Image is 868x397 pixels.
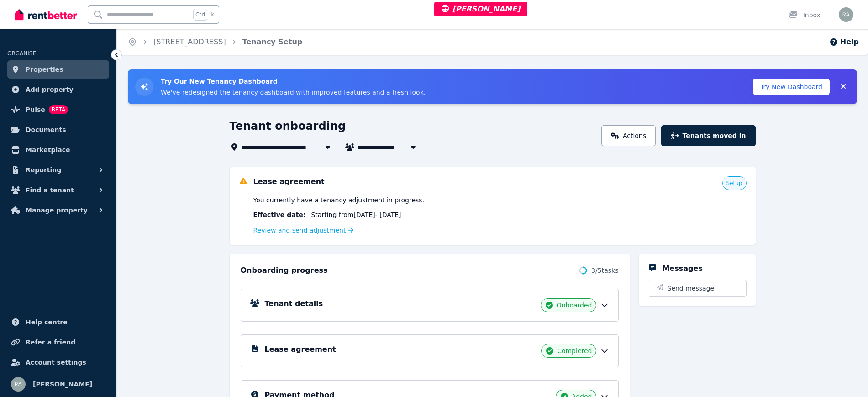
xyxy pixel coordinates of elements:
h2: Onboarding progress [241,265,328,276]
img: Rochelle Alvarez [839,7,853,22]
span: Completed [557,346,592,355]
a: Review and send adjustment [253,227,354,234]
h5: Messages [663,263,703,274]
a: PulseBETA [7,101,109,119]
span: Help centre [26,317,68,328]
span: 3 / 5 tasks [591,266,618,275]
button: Manage property [7,201,109,219]
img: Rochelle Alvarez [11,377,26,392]
span: BETA [49,105,68,114]
span: [PERSON_NAME] [33,379,92,390]
a: Properties [7,60,109,79]
button: Find a tenant [7,181,109,199]
button: Help [829,37,859,48]
h1: Tenant onboarding [230,119,346,133]
span: Effective date : [253,210,306,219]
button: Send message [648,280,746,296]
span: Properties [26,64,63,75]
span: Manage property [26,205,88,216]
a: Add property [7,80,109,99]
span: Tenancy Setup [242,37,303,48]
img: RentBetter [15,8,77,21]
h5: Tenant details [265,298,323,309]
h5: Lease agreement [253,176,325,187]
button: Collapse banner [837,79,850,94]
span: Reporting [26,164,61,175]
span: Documents [26,124,66,135]
span: Refer a friend [26,337,75,348]
a: Refer a friend [7,333,109,351]
span: Add property [26,84,74,95]
button: Tenants moved in [661,125,755,146]
span: Ctrl [193,9,207,21]
div: Inbox [789,11,821,20]
span: k [211,11,214,18]
span: You currently have a tenancy adjustment in progress. [253,196,425,205]
span: ORGANISE [7,50,36,57]
a: Documents [7,121,109,139]
span: Setup [726,180,742,187]
span: Account settings [26,357,86,368]
button: Try New Dashboard [753,79,830,95]
span: [PERSON_NAME] [442,5,521,13]
nav: Breadcrumb [117,29,313,55]
span: Pulse [26,104,45,115]
a: [STREET_ADDRESS] [153,37,226,46]
div: Try New Tenancy Dashboard [128,69,857,104]
span: Find a tenant [26,185,74,196]
span: Onboarded [557,301,592,310]
a: Account settings [7,353,109,371]
p: We've redesigned the tenancy dashboard with improved features and a fresh look. [161,88,426,97]
a: Help centre [7,313,109,331]
h3: Try Our New Tenancy Dashboard [161,77,426,86]
h5: Lease agreement [265,344,336,355]
span: Send message [668,284,715,293]
a: Actions [601,125,656,146]
span: Starting from [DATE] - [DATE] [311,210,401,219]
button: Reporting [7,161,109,179]
a: Marketplace [7,141,109,159]
span: Marketplace [26,144,70,155]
